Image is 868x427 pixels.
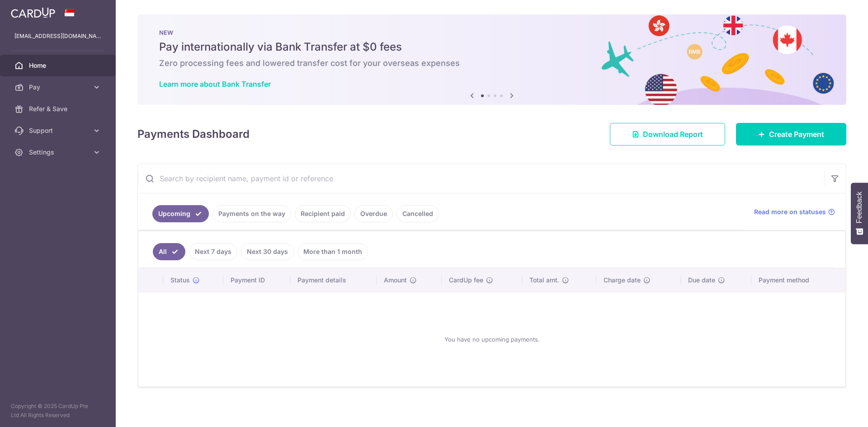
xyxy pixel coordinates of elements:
a: Payments on the way [212,205,291,222]
span: Total amt. [529,276,559,285]
span: Pay [29,83,89,92]
span: Settings [29,148,89,157]
span: Status [170,276,190,285]
span: Download Report [643,129,703,140]
th: Payment ID [223,268,290,292]
a: Next 7 days [189,243,237,260]
img: Bank transfer banner [137,14,846,105]
a: Read more on statuses [754,207,835,216]
a: Learn more about Bank Transfer [159,80,271,89]
span: Charge date [604,276,641,285]
th: Payment details [290,268,377,292]
a: Cancelled [396,205,439,222]
a: Upcoming [152,205,209,222]
span: CardUp fee [449,276,483,285]
p: [EMAIL_ADDRESS][DOMAIN_NAME] [14,32,101,41]
a: Download Report [610,123,725,145]
p: NEW [159,29,825,36]
a: Next 30 days [241,243,294,260]
img: CardUp [11,7,55,18]
a: Create Payment [736,123,846,145]
span: Create Payment [769,129,824,140]
h5: Pay internationally via Bank Transfer at $0 fees [159,40,825,54]
input: Search by recipient name, payment id or reference [138,164,824,193]
a: More than 1 month [297,243,368,260]
span: Amount [384,276,407,285]
a: Recipient paid [295,205,351,222]
span: Home [29,61,89,70]
th: Payment method [751,268,845,292]
button: Feedback - Show survey [851,183,868,244]
a: All [153,243,185,260]
h4: Payments Dashboard [137,126,250,142]
span: Support [29,126,89,135]
h6: Zero processing fees and lowered transfer cost for your overseas expenses [159,58,825,69]
span: Refer & Save [29,104,89,113]
div: You have no upcoming payments. [149,300,835,379]
a: Overdue [354,205,393,222]
span: Read more on statuses [754,207,826,216]
span: Due date [688,276,715,285]
span: Feedback [855,192,863,223]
